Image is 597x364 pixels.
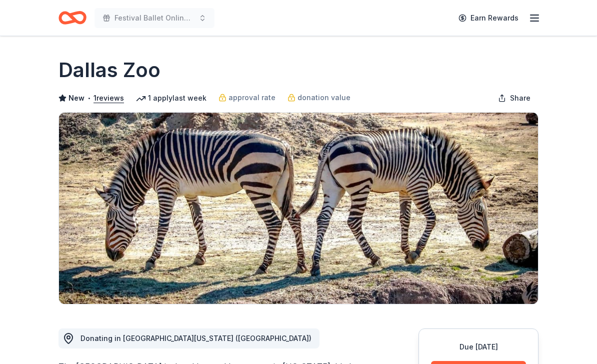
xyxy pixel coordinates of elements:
[93,92,124,104] button: 1reviews
[58,56,160,84] h1: Dallas Zoo
[287,92,350,104] a: donation value
[68,92,84,104] span: New
[59,113,538,304] img: Image for Dallas Zoo
[452,9,524,27] a: Earn Rewards
[87,94,91,102] span: •
[490,88,538,108] button: Share
[431,341,526,353] div: Due [DATE]
[218,92,275,104] a: approval rate
[297,92,350,104] span: donation value
[510,92,530,104] span: Share
[136,92,206,104] div: 1 apply last week
[80,334,311,342] span: Donating in [GEOGRAPHIC_DATA][US_STATE] ([GEOGRAPHIC_DATA])
[228,92,275,104] span: approval rate
[114,12,194,24] span: Festival Ballet Online Auction
[58,6,86,30] a: Home
[94,8,214,28] button: Festival Ballet Online Auction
